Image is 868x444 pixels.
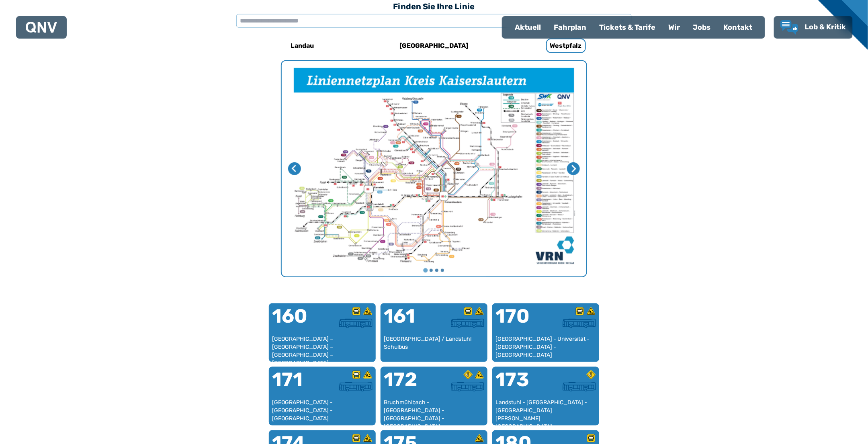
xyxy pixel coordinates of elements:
img: QNV Logo [26,22,57,33]
a: Lob & Kritik [780,20,846,35]
div: 161 [384,307,434,336]
button: Gehe zu Seite 2 [430,269,433,272]
div: 170 [495,307,546,336]
div: [GEOGRAPHIC_DATA] – [GEOGRAPHIC_DATA] – [GEOGRAPHIC_DATA] – [GEOGRAPHIC_DATA] – [GEOGRAPHIC_DATA]... [272,335,373,359]
img: Überlandbus [451,319,484,328]
div: My Favorite Images [282,61,586,276]
div: [GEOGRAPHIC_DATA] - [GEOGRAPHIC_DATA] - [GEOGRAPHIC_DATA] [272,399,373,422]
h6: Landau [287,39,317,52]
button: Gehe zu Seite 4 [441,269,444,272]
img: Überlandbus [339,382,373,392]
div: 171 [272,370,322,399]
img: Überlandbus [451,382,484,392]
span: Lob & Kritik [805,23,846,31]
button: Nächste Seite [567,162,580,175]
img: Überlandbus [563,382,596,392]
li: 1 von 4 [282,61,586,276]
a: Westpfalz [512,36,619,55]
a: Aktuell [508,17,547,38]
img: Netzpläne Westpfalz Seite 1 von 4 [282,61,586,276]
a: Landau [249,36,356,55]
a: Kontakt [717,17,759,38]
div: [GEOGRAPHIC_DATA] / Landstuhl Schulbus [384,335,484,359]
img: Überlandbus [339,319,373,328]
img: Überlandbus [563,319,596,328]
a: Fahrplan [547,17,593,38]
div: 160 [272,307,322,336]
div: [GEOGRAPHIC_DATA] - Universität - [GEOGRAPHIC_DATA] - [GEOGRAPHIC_DATA] [495,335,596,359]
a: QNV Logo [26,19,57,35]
div: Landstuhl - [GEOGRAPHIC_DATA] - [GEOGRAPHIC_DATA][PERSON_NAME][GEOGRAPHIC_DATA] [495,399,596,422]
a: Jobs [686,17,717,38]
div: 172 [384,370,434,399]
h6: Westpfalz [546,39,586,53]
div: 173 [495,370,546,399]
a: Tickets & Tarife [593,17,662,38]
h6: [GEOGRAPHIC_DATA] [397,39,472,52]
button: Gehe zu Seite 3 [435,269,438,272]
div: Bruchmühlbach - [GEOGRAPHIC_DATA] - [GEOGRAPHIC_DATA] - [GEOGRAPHIC_DATA] - [GEOGRAPHIC_DATA] [384,399,484,422]
a: [GEOGRAPHIC_DATA] [381,36,487,55]
button: Letzte Seite [288,162,301,175]
ul: Wählen Sie eine Seite zum Anzeigen [282,268,586,273]
button: Gehe zu Seite 1 [423,268,428,273]
a: Wir [662,17,686,38]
